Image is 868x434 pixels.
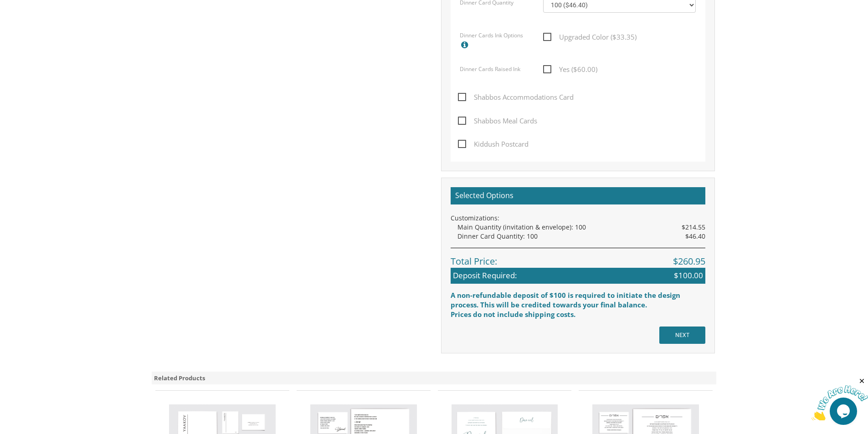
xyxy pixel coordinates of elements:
[674,270,703,281] span: $100.00
[451,248,705,268] div: Total Price:
[451,291,705,310] div: A non-refundable deposit of $100 is required to initiate the design process. This will be credite...
[457,232,705,241] div: Dinner Card Quantity: 100
[812,377,868,420] iframe: chat widget
[682,223,705,232] span: $214.55
[451,268,705,283] div: Deposit Required:
[460,65,520,77] label: Dinner Cards Raised Ink
[543,31,637,43] span: Upgraded Color ($33.35)
[451,310,705,319] div: Prices do not include shipping costs.
[685,232,705,241] span: $46.40
[457,223,705,232] div: Main Quantity (invitation & envelope): 100
[458,92,574,103] span: Shabbos Accommodations Card
[458,138,529,150] span: Kiddush Postcard
[659,327,705,344] input: NEXT
[451,187,705,204] h2: Selected Options
[458,115,537,127] span: Shabbos Meal Cards
[152,372,717,385] div: Related Products
[460,31,529,54] label: Dinner Cards Ink Options
[673,255,705,268] span: $260.95
[543,64,597,75] span: Yes ($60.00)
[451,214,705,223] div: Customizations:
